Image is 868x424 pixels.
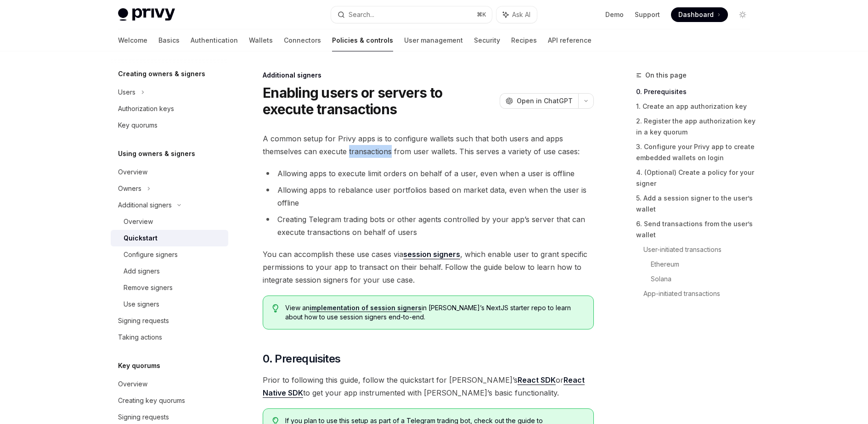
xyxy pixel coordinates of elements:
[548,29,592,51] a: API reference
[118,167,147,178] div: Overview
[636,191,757,217] a: 5. Add a session signer to the user’s wallet
[404,29,463,51] a: User management
[477,11,486,18] span: ⌘ K
[111,246,228,263] a: Configure signers
[512,10,530,19] span: Ask AI
[511,29,537,51] a: Recipes
[111,279,228,296] a: Remove signers
[118,200,172,211] div: Additional signers
[349,9,374,20] div: Search...
[636,99,757,114] a: 1. Create an app authorization key
[263,184,594,209] li: Allowing apps to rebalance user portfolios based on market data, even when the user is offline
[111,392,228,409] a: Creating key quorums
[124,282,173,293] div: Remove signers
[263,351,340,366] span: 0. Prerequisites
[124,299,159,310] div: Use signers
[636,217,757,242] a: 6. Send transactions from the user’s wallet
[635,10,660,19] a: Support
[111,329,228,346] a: Taking actions
[645,70,687,81] span: On this page
[118,379,147,390] div: Overview
[111,164,228,180] a: Overview
[263,248,594,286] span: You can accomplish these use cases via , which enable user to grant specific permissions to your ...
[331,6,492,23] button: Search...⌘K
[118,183,141,194] div: Owners
[118,360,160,371] h5: Key quorums
[118,148,195,159] h5: Using owners & signers
[263,84,496,117] h1: Enabling users or servers to execute transactions
[124,216,153,227] div: Overview
[496,6,537,23] button: Ask AI
[310,304,422,312] a: implementation of session signers
[111,376,228,392] a: Overview
[249,29,273,51] a: Wallets
[671,7,728,22] a: Dashboard
[158,29,180,51] a: Basics
[651,257,757,272] a: Ethereum
[111,230,228,246] a: Quickstart
[332,29,393,51] a: Policies & controls
[118,87,135,98] div: Users
[124,266,160,277] div: Add signers
[651,272,757,286] a: Solana
[111,100,228,117] a: Authorization keys
[118,29,147,51] a: Welcome
[191,29,238,51] a: Authentication
[636,114,757,139] a: 2. Register the app authorization key in a key quorum
[124,249,178,260] div: Configure signers
[643,242,757,257] a: User-initiated transactions
[118,395,185,406] div: Creating key quorums
[636,84,757,99] a: 0. Prerequisites
[605,10,624,19] a: Demo
[284,29,321,51] a: Connectors
[643,286,757,301] a: App-initiated transactions
[263,374,594,399] span: Prior to following this guide, follow the quickstart for [PERSON_NAME]’s or to get your app instr...
[111,213,228,230] a: Overview
[118,412,169,423] div: Signing requests
[118,332,162,343] div: Taking actions
[518,375,556,385] a: React SDK
[263,132,594,158] span: A common setup for Privy apps is to configure wallets such that both users and apps themselves ca...
[272,304,279,312] svg: Tip
[474,29,500,51] a: Security
[735,7,750,22] button: Toggle dark mode
[124,233,158,244] div: Quickstart
[678,10,714,19] span: Dashboard
[111,312,228,329] a: Signing requests
[111,296,228,312] a: Use signers
[118,8,175,21] img: light logo
[111,117,228,134] a: Key quorums
[517,96,573,106] span: Open in ChatGPT
[263,213,594,239] li: Creating Telegram trading bots or other agents controlled by your app’s server that can execute t...
[118,315,169,326] div: Signing requests
[118,68,205,79] h5: Creating owners & signers
[263,167,594,180] li: Allowing apps to execute limit orders on behalf of a user, even when a user is offline
[111,263,228,279] a: Add signers
[403,250,460,259] a: session signers
[118,103,174,114] div: Authorization keys
[263,71,594,80] div: Additional signers
[118,120,158,131] div: Key quorums
[636,165,757,191] a: 4. (Optional) Create a policy for your signer
[636,139,757,165] a: 3. Configure your Privy app to create embedded wallets on login
[500,93,578,109] button: Open in ChatGPT
[285,303,584,322] span: View an in [PERSON_NAME]’s NextJS starter repo to learn about how to use session signers end-to-end.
